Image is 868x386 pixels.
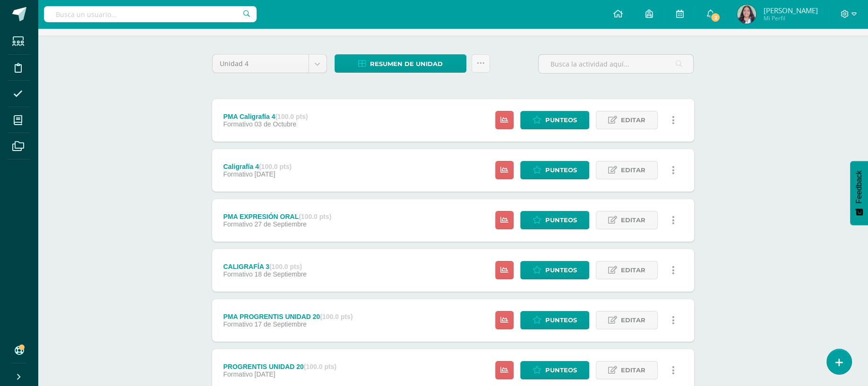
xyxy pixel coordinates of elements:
a: Resumen de unidad [335,54,466,73]
span: 27 de Septiembre [255,220,307,228]
span: Mi Perfil [763,14,817,22]
span: Punteos [545,211,577,229]
div: Caligrafía 4 [223,163,292,170]
strong: (100.0 pts) [275,113,308,120]
strong: (100.0 pts) [259,163,292,170]
span: Formativo [223,370,252,378]
span: Resumen de unidad [370,55,443,73]
span: Feedback [855,170,863,203]
a: Punteos [520,161,589,179]
span: Editar [621,311,645,329]
span: Formativo [223,270,252,278]
strong: (100.0 pts) [304,363,336,370]
button: Feedback - Mostrar encuesta [850,161,868,225]
div: PMA PROGRENTIS UNIDAD 20 [223,313,352,320]
span: Formativo [223,170,252,178]
a: Punteos [520,361,589,379]
span: Editar [621,211,645,229]
span: Unidad 4 [220,55,301,73]
span: Formativo [223,220,252,228]
span: 03 de Octubre [255,120,297,128]
div: PMA Caligrafía 4 [223,113,308,120]
span: Editar [621,111,645,129]
span: Formativo [223,320,252,328]
span: 2 [710,12,721,23]
input: Busca un usuario... [44,6,257,22]
img: e27adc6703b1afc23c70ebe5807cf627.png [737,5,756,24]
span: Editar [621,161,645,179]
a: Punteos [520,261,589,279]
span: Editar [621,361,645,379]
span: 18 de Septiembre [255,270,307,278]
div: CALIGRAFÍA 3 [223,263,307,270]
input: Busca la actividad aquí... [539,55,693,73]
span: Formativo [223,120,252,128]
span: [DATE] [255,170,275,178]
span: Punteos [545,311,577,329]
span: [PERSON_NAME] [763,6,817,15]
a: Punteos [520,211,589,229]
a: Punteos [520,111,589,129]
strong: (100.0 pts) [320,313,352,320]
a: Unidad 4 [213,55,327,73]
span: Punteos [545,161,577,179]
div: PMA EXPRESIÓN ORAL [223,213,331,220]
span: [DATE] [255,370,275,378]
span: Punteos [545,361,577,379]
span: Editar [621,261,645,279]
strong: (100.0 pts) [299,213,331,220]
a: Punteos [520,311,589,329]
span: Punteos [545,111,577,129]
span: 17 de Septiembre [255,320,307,328]
strong: (100.0 pts) [269,263,302,270]
span: Punteos [545,261,577,279]
div: PROGRENTIS UNIDAD 20 [223,363,336,370]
